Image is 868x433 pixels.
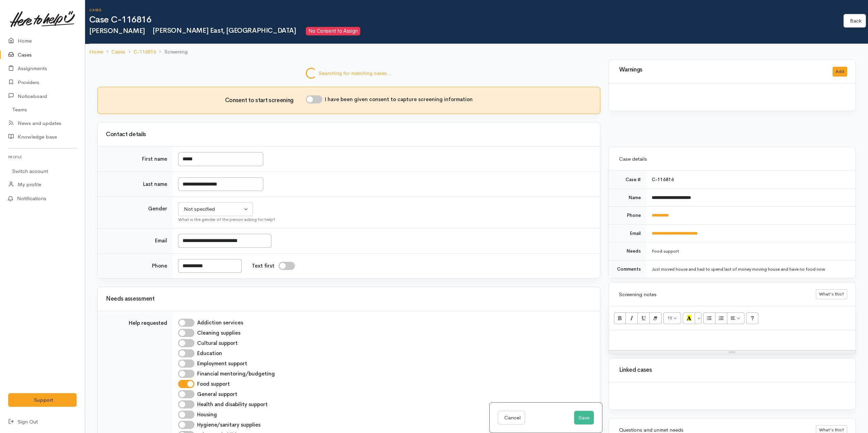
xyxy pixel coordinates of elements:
button: Ordered list (CTRL+SHIFT+NUM8) [715,312,727,324]
label: Employment support [197,360,247,368]
div: Case details [617,155,847,163]
h6: Profile [8,153,77,162]
label: Cleaning supplies [197,329,240,337]
div: Food support [652,248,847,255]
label: Health and disability support [197,401,268,408]
div: Just moved house and had to spend last of money moving house and have no food now [652,266,847,273]
td: Comments [609,260,646,278]
button: Recent Color [683,312,695,324]
button: Italic (CTRL+I) [626,312,638,324]
label: Cultural support [197,339,238,347]
span: No Consent to Assign [306,27,360,35]
div: Screening notes [617,291,816,299]
label: Last name [143,180,167,188]
label: General support [197,390,237,398]
td: Name [609,189,646,207]
button: Save [574,411,594,425]
label: Gender [148,205,167,213]
button: Not specified [178,202,253,216]
label: Education [197,350,222,357]
button: Remove Font Style (CTRL+\) [649,312,662,324]
h3: Needs assessment [106,296,592,302]
button: Unordered list (CTRL+SHIFT+NUM7) [703,312,715,324]
h3: Contact details [106,131,592,138]
label: I have been given consent to capture screening information [325,96,473,103]
span: [PERSON_NAME] East, [GEOGRAPHIC_DATA] [149,26,296,35]
td: Case # [609,171,646,189]
label: Financial mentoring/budgeting [197,370,275,378]
label: Food support [197,380,230,388]
button: Font Size [663,312,681,324]
button: Bold (CTRL+B) [614,312,626,324]
a: Cancel [498,411,525,425]
li: Screening [156,48,187,56]
h3: Consent to start screening [225,97,306,104]
button: Add [833,67,847,77]
label: Housing [197,411,217,419]
td: Phone [609,207,646,225]
button: Paragraph [727,312,745,324]
button: Support [8,393,77,407]
b: C-116816 [652,177,674,182]
nav: breadcrumb [85,44,868,60]
span: Searching for matching cases... [319,69,392,77]
h2: [PERSON_NAME] [89,27,843,35]
h3: Warnings [617,67,824,73]
label: Addiction services [197,319,243,327]
label: First name [142,155,167,163]
button: More Color [695,312,701,324]
div: What is the gender of the person asking for help? [178,216,592,223]
a: Home [89,48,103,56]
h3: Linked cases [617,367,847,373]
button: Help [746,312,758,324]
h6: Cases [89,8,843,12]
label: Email [155,237,167,245]
a: Cases [111,48,125,56]
label: Text first [252,262,274,270]
a: C-116816 [133,48,156,56]
a: Back [843,14,866,28]
label: Hygiene/sanitary supplies [197,421,261,429]
h1: Case C-116816 [89,15,843,25]
span: 15 [667,315,672,321]
button: What's this? [816,289,847,299]
button: Underline (CTRL+U) [637,312,650,324]
div: Not specified [183,205,242,213]
div: Resize [609,351,855,354]
td: Email [609,224,646,242]
label: Phone [152,262,167,270]
td: Needs [609,242,646,260]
